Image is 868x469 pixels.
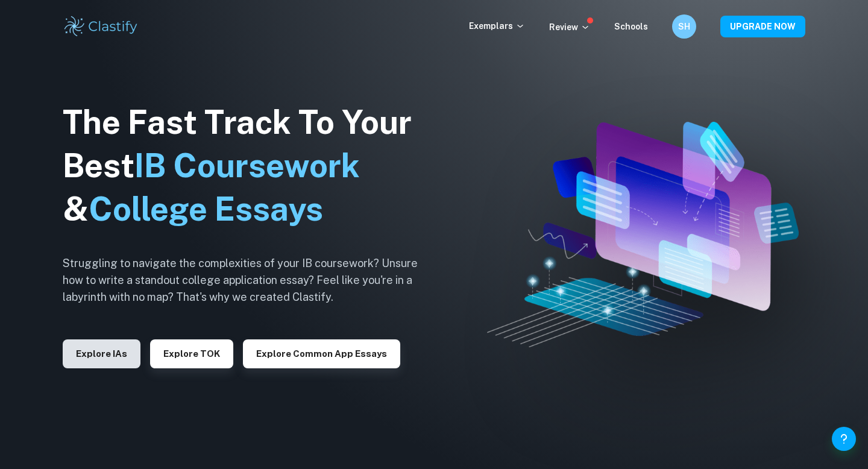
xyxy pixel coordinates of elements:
button: Help and Feedback [832,427,856,451]
a: Explore Common App essays [243,347,400,359]
img: Clastify hero [487,122,799,347]
img: Clastify logo [63,14,139,39]
button: SH [672,14,696,39]
a: Explore IAs [63,347,140,359]
a: Explore TOK [150,347,233,359]
a: Schools [614,22,648,31]
button: Explore IAs [63,339,140,368]
h1: The Fast Track To Your Best & [63,101,436,231]
h6: Struggling to navigate the complexities of your IB coursework? Unsure how to write a standout col... [63,255,436,306]
p: Exemplars [469,19,525,33]
span: IB Coursework [134,146,360,184]
button: Explore TOK [150,339,233,368]
span: College Essays [89,190,323,228]
p: Review [549,20,590,34]
h6: SH [678,20,691,33]
button: UPGRADE NOW [720,16,805,37]
button: Explore Common App essays [243,339,400,368]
